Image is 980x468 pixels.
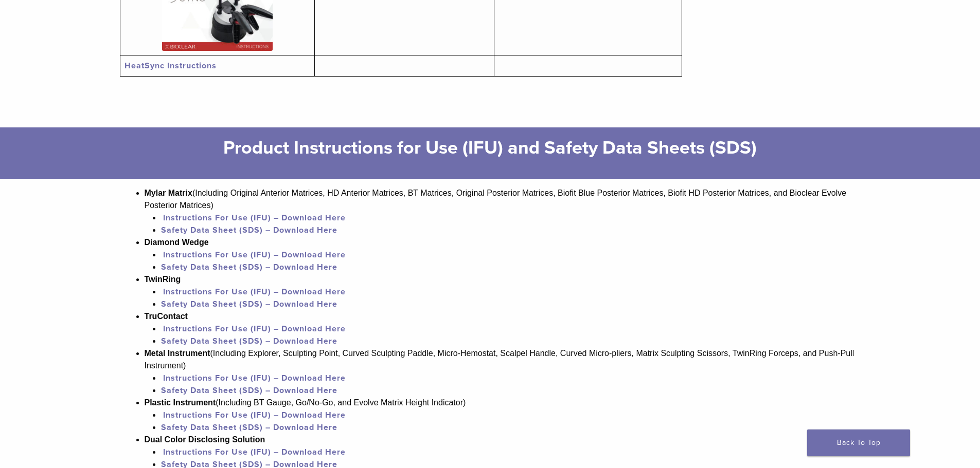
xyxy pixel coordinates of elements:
strong: Dual Color Disclosing Solution [145,435,265,444]
strong: Diamond Wedge [145,238,209,247]
a: Safety Data Sheet (SDS) – Download Here [161,262,337,272]
h2: Product Instructions for Use (IFU) and Safety Data Sheets (SDS) [171,136,809,160]
strong: Mylar Matrix [145,189,192,197]
strong: Plastic Instrument [145,398,216,407]
strong: Metal Instrument [145,349,210,358]
a: Safety Data Sheet (SDS) – Download Here [161,225,337,235]
a: Instructions For Use (IFU) – Download Here [163,410,346,420]
strong: TwinRing [145,275,181,284]
li: (Including BT Gauge, Go/No-Go, and Evolve Matrix Height Indicator) [145,397,861,434]
a: Safety Data Sheet (SDS) – Download Here [161,385,337,396]
li: (Including Original Anterior Matrices, HD Anterior Matrices, BT Matrices, Original Posterior Matr... [145,187,861,236]
a: Safety Data Sheet (SDS) – Download Here [161,299,337,309]
a: Back To Top [807,429,910,456]
a: Instructions For Use (IFU) – Download Here [163,373,346,383]
li: (Including Explorer, Sculpting Point, Curved Sculpting Paddle, Micro-Hemostat, Scalpel Handle, Cu... [145,347,861,397]
a: Instructions For Use (IFU) – Download Here [163,213,346,223]
a: Instructions For Use (IFU) – Download Here [163,250,346,260]
a: Safety Data Sheet (SDS) – Download Here [161,422,337,433]
a: Instructions For Use (IFU) – Download Here [163,447,346,457]
a: Instructions For Use (IFU) – Download Here [163,324,346,334]
a: Instructions For Use (IFU) – Download Here [163,287,346,297]
strong: TruContact [145,312,188,321]
a: HeatSync Instructions [124,61,217,71]
a: Safety Data Sheet (SDS) – Download Here [161,336,337,346]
